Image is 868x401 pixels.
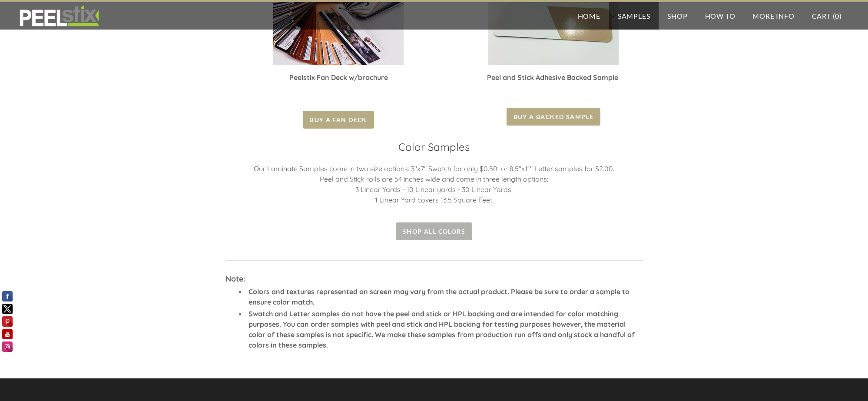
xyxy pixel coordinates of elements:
[696,2,744,30] a: How To
[355,185,513,194] span: 3 Linear Yards - 10 Linear yards - 30 Linear Yards.
[487,73,618,82] strong: Peel and Stick Adhesive Backed Sample
[569,2,609,30] a: Home
[835,12,839,20] span: 0
[659,2,696,30] a: Shop
[303,111,374,129] a: Buy a Fan Deck
[246,308,643,350] li: ​
[289,73,388,82] strong: Peelstix Fan Deck w/brochure
[225,274,246,284] font: Note:
[609,2,659,30] a: Samples
[248,287,629,306] font: Colors and textures represented on screen may vary from the actual product. Please be sure to ord...
[398,140,470,153] font: Color Samples
[320,175,548,183] span: ​Peel and Stick rolls are 54 inches wide and come in three length options:
[254,164,614,173] span: Our Laminate Samples come in two size options: 3"x7" Swatch for only $0.50 or 8.5"x11" Letter sam...
[464,72,643,91] div: ​
[248,309,635,349] strong: Swatch and Letter samples do not have the peel and stick or HPL backing and are intended for colo...
[507,108,601,126] a: Buy a backed sample
[744,2,803,30] a: More Info
[803,2,851,30] a: Cart (0)
[375,196,494,204] span: 1 Linear Yard covers 13.5 Square Feet.
[17,5,101,27] img: REFACE SUPPLIES
[396,222,472,240] a: Shop all colors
